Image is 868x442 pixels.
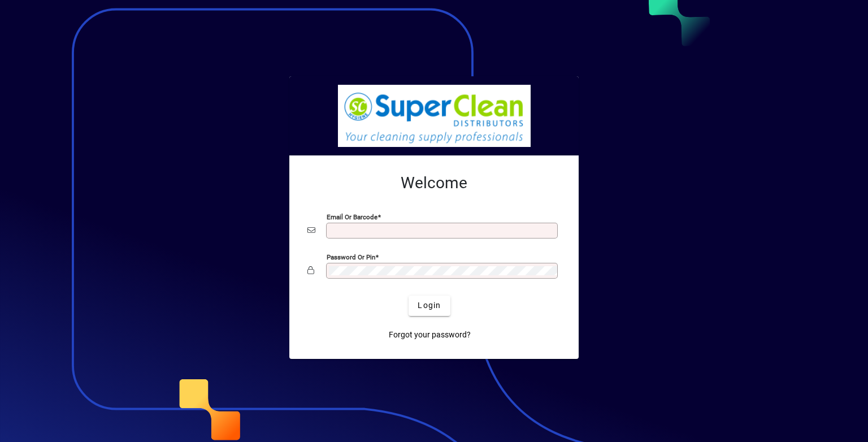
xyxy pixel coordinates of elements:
[418,300,441,311] span: Login
[327,213,377,220] mat-label: Email or Barcode
[384,325,475,345] a: Forgot your password?
[389,329,471,341] span: Forgot your password?
[307,174,561,193] h2: Welcome
[327,253,375,261] mat-label: Password or Pin
[409,296,450,316] button: Login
